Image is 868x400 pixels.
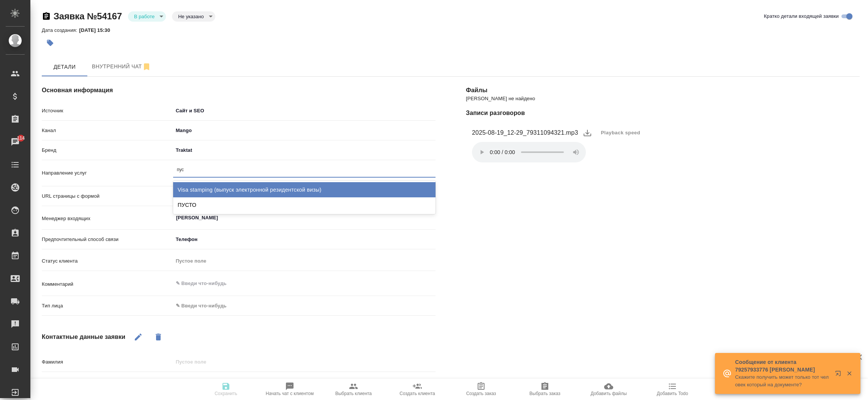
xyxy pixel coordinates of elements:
button: Добавить файлы [577,379,641,400]
p: Канал [42,127,173,134]
div: Mango [173,124,436,137]
span: Сохранить [215,391,237,396]
button: Открыть в новой вкладке [830,366,849,384]
div: Сайт и SEO [173,104,436,117]
p: [PERSON_NAME] не найдено [466,95,860,102]
h4: Файлы [466,86,860,95]
h4: Основная информация [42,86,436,95]
p: Направление услуг [42,169,173,177]
a: Заявка №54167 [54,11,122,21]
button: Playback [597,124,645,141]
button: Выбрать заказ [513,379,577,400]
p: [DATE] 15:30 [79,27,116,33]
div: В работе [172,11,215,22]
button: Выбрать клиента [322,379,385,400]
div: Traktat [173,144,436,157]
svg: Отписаться [142,62,151,71]
button: download [578,124,597,142]
div: ПУСТО [173,197,436,213]
span: Создать заказ [466,391,496,396]
button: Редактировать [129,328,147,346]
p: Источник [42,107,173,115]
p: Фамилия [42,358,173,366]
button: Начать чат с клиентом [258,379,322,400]
h4: Контактные данные заявки [42,332,125,342]
span: Выбрать заказ [529,391,560,396]
button: В работе [132,13,157,20]
div: Пустое поле [176,257,426,265]
p: Имя [42,378,173,386]
span: Начать чат с клиентом [266,391,314,396]
button: Добавить Todo [641,379,704,400]
p: Бренд [42,146,173,154]
div: ✎ Введи что-нибудь [173,299,348,312]
span: Детали [46,62,83,72]
div: Телефон [173,233,436,246]
p: Предпочтительный способ связи [42,236,173,243]
p: Статус клиента [42,257,173,265]
figcaption: 2025-08-19_12-29_79311094321.mp3 [472,128,578,137]
input: Пустое поле [173,356,436,367]
div: Visa stamping (выпуск электронной резидентской визы) [173,182,436,197]
p: Комментарий [42,280,173,288]
button: Закрыть [841,370,857,377]
p: Скажите получить может только тот человек который на документе? [735,373,830,389]
input: Пустое поле [173,376,436,387]
button: Создать заказ [449,379,513,400]
p: Тип лица [42,302,173,310]
button: Удалить [149,328,167,346]
span: Кратко детали входящей заявки [764,13,839,20]
span: Добавить файлы [590,391,627,396]
p: Менеджер входящих [42,215,173,222]
button: Не указано [176,13,206,20]
audio: Ваш браузер не поддерживает элемент . [472,142,586,162]
p: Сообщение от клиента 79257933776 [PERSON_NAME] [735,358,830,373]
button: Сохранить [194,379,258,400]
div: В работе [128,11,166,22]
button: Добавить тэг [42,35,58,51]
div: ✎ Введи что-нибудь [176,302,339,310]
h4: Записи разговоров [466,109,860,118]
button: Скопировать ссылку [42,12,51,21]
p: Дата создания: [42,27,79,33]
span: Внутренний чат [92,62,151,71]
button: Создать клиента [385,379,449,400]
span: Playback speed [601,129,641,137]
a: 114 [2,132,28,151]
span: Добавить Todo [657,391,688,396]
span: 114 [13,134,30,142]
span: Создать клиента [399,391,435,396]
p: URL страницы с формой [42,192,173,200]
button: Open [431,217,433,219]
span: Выбрать клиента [335,391,372,396]
div: Пустое поле [173,255,436,268]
